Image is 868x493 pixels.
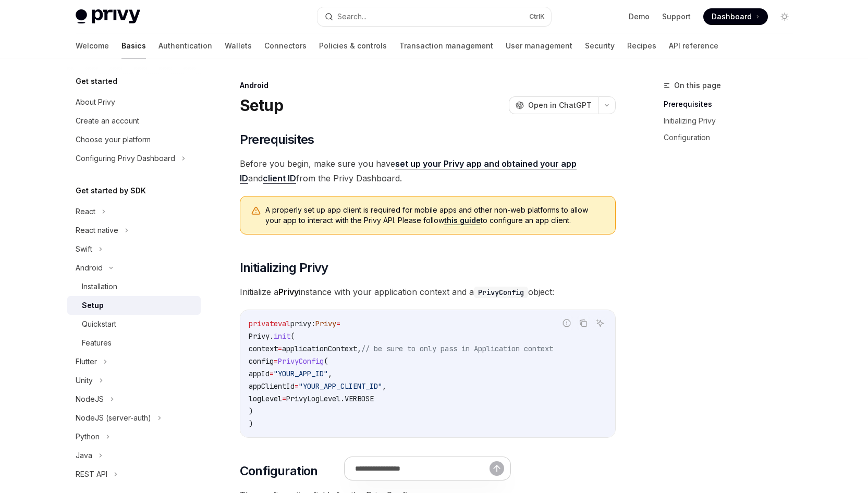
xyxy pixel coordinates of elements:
[629,11,650,22] a: Demo
[278,356,324,366] span: PrivyConfig
[76,205,95,218] div: React
[664,96,801,113] a: Prerequisites
[249,356,274,366] span: config
[82,299,104,312] div: Setup
[776,8,793,25] button: Toggle dark mode
[337,10,366,23] div: Search...
[593,316,607,330] button: Ask AI
[361,344,553,353] span: // be sure to only pass in Application context
[251,206,261,216] svg: Warning
[336,319,340,328] span: =
[328,369,332,378] span: ,
[490,461,504,476] button: Send message
[664,113,801,129] a: Initializing Privy
[274,331,290,341] span: init
[265,205,605,226] span: A properly set up app client is required for mobile apps and other non-web platforms to allow you...
[712,11,752,22] span: Dashboard
[278,344,282,353] span: =
[76,449,92,462] div: Java
[324,356,328,366] span: (
[528,100,592,110] span: Open in ChatGPT
[509,96,598,114] button: Open in ChatGPT
[529,13,545,21] span: Ctrl K
[225,33,252,58] a: Wallets
[315,319,336,328] span: Privy
[290,319,315,328] span: privy:
[264,33,307,58] a: Connectors
[240,96,283,115] h1: Setup
[319,33,387,58] a: Policies & controls
[67,296,201,315] a: Setup
[76,152,175,165] div: Configuring Privy Dashboard
[249,406,253,416] span: )
[278,287,299,297] strong: Privy
[282,394,286,403] span: =
[240,285,616,299] span: Initialize a instance with your application context and a object:
[240,80,616,91] div: Android
[560,316,573,330] button: Report incorrect code
[270,369,274,378] span: =
[67,315,201,334] a: Quickstart
[290,331,295,341] span: (
[82,318,116,330] div: Quickstart
[82,280,117,293] div: Installation
[240,158,577,184] a: set up your Privy app and obtained your app ID
[76,133,151,146] div: Choose your platform
[249,369,270,378] span: appId
[76,374,93,387] div: Unity
[399,33,493,58] a: Transaction management
[121,33,146,58] a: Basics
[76,412,151,424] div: NodeJS (server-auth)
[76,115,139,127] div: Create an account
[263,173,296,184] a: client ID
[585,33,615,58] a: Security
[674,79,721,92] span: On this page
[76,430,100,443] div: Python
[249,319,278,328] span: private
[67,334,201,352] a: Features
[506,33,572,58] a: User management
[76,33,109,58] a: Welcome
[577,316,590,330] button: Copy the contents from the code block
[317,7,551,26] button: Search...CtrlK
[76,184,146,197] h5: Get started by SDK
[299,381,382,391] span: "YOUR_APP_CLIENT_ID"
[249,344,278,353] span: context
[274,356,278,366] span: =
[76,468,107,480] div: REST API
[474,287,528,298] code: PrivyConfig
[76,75,117,88] h5: Get started
[82,337,112,349] div: Features
[664,129,801,146] a: Configuration
[703,8,768,25] a: Dashboard
[67,130,201,149] a: Choose your platform
[240,131,314,148] span: Prerequisites
[76,355,97,368] div: Flutter
[249,381,295,391] span: appClientId
[669,33,718,58] a: API reference
[76,393,104,405] div: NodeJS
[240,156,616,186] span: Before you begin, make sure you have and from the Privy Dashboard.
[76,9,140,24] img: light logo
[274,369,328,378] span: "YOUR_APP_ID"
[76,262,103,274] div: Android
[249,419,253,428] span: )
[282,344,361,353] span: applicationContext,
[627,33,656,58] a: Recipes
[67,112,201,130] a: Create an account
[249,394,282,403] span: logLevel
[295,381,299,391] span: =
[662,11,691,22] a: Support
[240,260,328,276] span: Initializing Privy
[286,394,374,403] span: PrivyLogLevel.VERBOSE
[67,93,201,112] a: About Privy
[67,277,201,296] a: Installation
[278,319,290,328] span: val
[444,216,481,225] a: this guide
[76,243,92,255] div: Swift
[382,381,386,391] span: ,
[249,331,274,341] span: Privy.
[76,96,115,108] div: About Privy
[158,33,212,58] a: Authentication
[76,224,118,237] div: React native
